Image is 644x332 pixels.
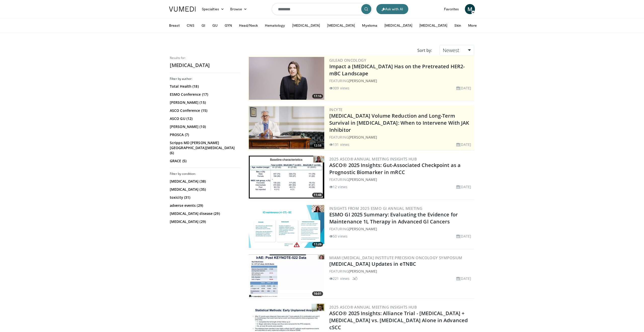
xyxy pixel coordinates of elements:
[456,234,471,239] li: [DATE]
[199,4,227,14] a: Specialties
[329,58,366,63] a: Gilead Oncology
[170,219,239,224] a: [MEDICAL_DATA] (29)
[312,291,323,296] span: 16:01
[170,211,239,216] a: [MEDICAL_DATA] disease (29)
[170,124,239,129] a: [PERSON_NAME] (10)
[170,56,240,60] p: Results for:
[329,226,473,231] div: FEATURING
[170,92,239,97] a: ESMO Conference (17)
[414,45,436,56] div: Sort by:
[312,242,323,247] span: 17:29
[456,142,471,147] li: [DATE]
[249,205,324,248] a: 17:29
[329,310,468,331] a: ASCO® 2025 Insights: Alliance Trial - [MEDICAL_DATA] + [MEDICAL_DATA] vs. [MEDICAL_DATA] Alone in...
[170,77,240,81] h3: Filter by author:
[249,205,324,248] img: cfd0c685-b586-4e2c-b324-e330e1b1afa9.300x170_q85_crop-smart_upscale.jpg
[170,195,239,200] a: toxicity (31)
[312,193,323,197] span: 11:48
[329,211,458,225] a: ESMO GI 2025 Summary: Evaluating the Evidence for Maintenance 1L Therapy in Advanced Gl Cancers
[184,20,197,30] button: CNS
[170,100,239,105] a: [PERSON_NAME] (15)
[170,203,239,208] a: adverse events (29)
[329,177,473,182] div: FEATURING
[170,116,239,121] a: ASCO GU (12)
[376,4,408,14] button: Ask with AI
[329,85,349,91] li: 309 views
[170,62,240,69] h2: [MEDICAL_DATA]
[324,20,358,30] button: [MEDICAL_DATA]
[329,135,473,140] div: FEATURING
[329,305,417,310] a: 2025 ASCO® Annual Meeting Insights Hub
[381,20,415,30] button: [MEDICAL_DATA]
[451,20,464,30] button: Skin
[349,269,377,274] a: [PERSON_NAME]
[170,172,240,176] h3: Filter by condition:
[249,254,324,297] a: 16:01
[249,156,324,198] img: 088be4f8-8ed3-403c-8c9b-282376e169c4.300x170_q85_crop-smart_upscale.jpg
[170,158,239,163] a: GRACE (5)
[329,112,469,133] a: [MEDICAL_DATA] Volume Reduction and Long-Term Survival in [MEDICAL_DATA]: When to Intervene With ...
[456,85,471,91] li: [DATE]
[349,135,377,140] a: [PERSON_NAME]
[166,20,183,30] button: Breast
[456,276,471,281] li: [DATE]
[312,94,323,98] span: 17:16
[329,107,342,112] a: Incyte
[236,20,261,30] button: Head/Neck
[329,206,422,211] a: Insights from 2025 ESMO GI Annual Meeting
[416,20,450,30] button: [MEDICAL_DATA]
[272,3,372,15] input: Search topics, interventions
[169,7,196,12] img: VuMedi Logo
[222,20,235,30] button: GYN
[170,140,239,155] a: Scripps MD [PERSON_NAME][GEOGRAPHIC_DATA][MEDICAL_DATA] (6)
[329,162,461,176] a: ASCO® 2025 Insights: Gut-Associated Checkpoint as a Prognostic Biomarker in mRCC
[312,143,323,148] span: 12:58
[249,57,324,100] img: 37b1f331-dad8-42d1-a0d6-86d758bc13f3.png.300x170_q85_crop-smart_upscale.png
[227,4,250,14] a: Browse
[249,106,324,149] img: 7350bff6-2067-41fe-9408-af54c6d3e836.png.300x170_q85_crop-smart_upscale.png
[329,234,347,239] li: 50 views
[329,142,349,147] li: 131 views
[441,4,462,14] a: Favorites
[329,78,473,83] div: FEATURING
[329,156,417,161] a: 2025 ASCO® Annual Meeting Insights Hub
[170,179,239,184] a: [MEDICAL_DATA] (38)
[329,184,347,189] li: 12 views
[249,254,324,297] img: 0eb32fb1-0966-4dec-bf81-2318a67aa236.300x170_q85_crop-smart_upscale.jpg
[329,255,462,260] a: Miami [MEDICAL_DATA] Institute Precision Oncology Symposium
[349,78,377,83] a: [PERSON_NAME]
[456,184,471,189] li: [DATE]
[170,108,239,113] a: ASCO Conference (15)
[352,276,357,281] li: 2
[465,20,485,30] button: More
[262,20,288,30] button: Hematology
[465,4,475,14] a: M
[170,84,239,89] a: Total Health (18)
[289,20,323,30] button: [MEDICAL_DATA]
[249,156,324,198] a: 11:48
[439,45,474,56] a: Newest
[359,20,380,30] button: Myeloma
[349,177,377,182] a: [PERSON_NAME]
[329,260,416,267] a: [MEDICAL_DATA] Updates in eTNBC
[209,20,221,30] button: GU
[349,226,377,231] a: [PERSON_NAME]
[329,63,465,77] a: Impact a [MEDICAL_DATA] Has on the Pretreated HER2- mBC Landscape
[329,276,349,281] li: 221 views
[249,106,324,149] a: 12:58
[198,20,208,30] button: GI
[329,269,473,274] div: FEATURING
[249,57,324,100] a: 17:16
[443,47,459,54] span: Newest
[170,187,239,192] a: [MEDICAL_DATA] (35)
[170,132,239,137] a: PROSCA (7)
